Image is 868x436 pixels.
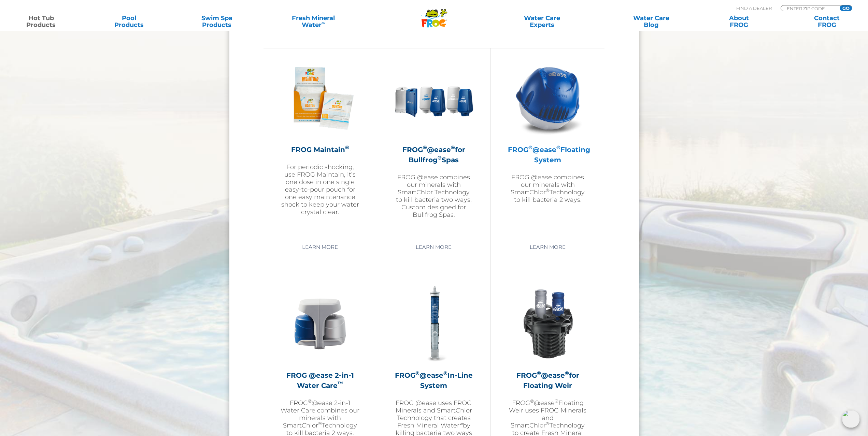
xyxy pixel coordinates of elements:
a: Water CareExperts [486,15,597,28]
a: Hot TubProducts [7,15,75,28]
sup: ® [556,144,560,151]
sup: ® [555,398,558,404]
a: FROG Maintain®For periodic shocking, use FROG Maintain, it’s one dose in one single easy-to-pour ... [281,59,360,236]
h2: FROG @ease for Bullfrog Spas [394,145,473,165]
img: hot-tub-product-atease-system-300x300.png [508,59,587,138]
img: openIcon [842,410,860,428]
a: AboutFROG [705,15,773,28]
h2: FROG @ease Floating System [508,145,587,165]
h2: FROG @ease In-Line System [394,370,473,391]
sup: ® [537,370,541,376]
sup: ∞ [459,421,463,426]
sup: ® [415,370,419,376]
sup: ® [443,370,447,376]
p: Find A Dealer [736,5,772,11]
a: ContactFROG [793,15,861,28]
a: Learn More [408,241,459,253]
h2: FROG @ease 2-in-1 Water Care [281,370,360,391]
p: FROG @ease combines our minerals with SmartChlor Technology to kill bacteria 2 ways. [508,174,587,204]
sup: ® [528,144,532,151]
img: inline-system-300x300.png [394,284,473,363]
sup: ® [345,144,349,151]
a: Learn More [294,241,346,253]
a: Swim SpaProducts [183,15,251,28]
a: FROG®@ease®Floating SystemFROG @ease combines our minerals with SmartChlor®Technology to kill bac... [508,59,587,236]
a: Learn More [522,241,573,253]
a: FROG®@ease®for Bullfrog®SpasFROG @ease combines our minerals with SmartChlor Technology to kill b... [394,59,473,236]
a: PoolProducts [95,15,163,28]
h2: FROG Maintain [281,145,360,155]
sup: ® [438,154,442,161]
p: FROG @ease combines our minerals with SmartChlor Technology to kill bacteria two ways. Custom des... [394,174,473,219]
sup: ® [318,421,322,426]
input: Zip Code Form [786,5,832,11]
a: Water CareBlog [617,15,685,28]
h2: FROG @ease for Floating Weir [508,370,587,391]
sup: ∞ [322,20,325,26]
p: For periodic shocking, use FROG Maintain, it’s one dose in one single easy-to-pour pouch for one ... [281,163,360,216]
a: Fresh MineralWater∞ [270,15,356,28]
sup: ™ [338,380,343,387]
sup: ® [546,421,550,426]
sup: ® [308,398,312,404]
img: Frog_Maintain_Hero-2-v2-300x300.png [281,59,360,138]
input: GO [840,5,852,11]
img: bullfrog-product-hero-300x300.png [394,59,473,138]
sup: ® [530,398,534,404]
sup: ® [423,144,427,151]
img: @ease-2-in-1-Holder-v2-300x300.png [281,284,360,363]
img: InLineWeir_Front_High_inserting-v2-300x300.png [508,284,587,363]
sup: ® [565,370,569,376]
sup: ® [451,144,455,151]
sup: ® [546,187,550,193]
